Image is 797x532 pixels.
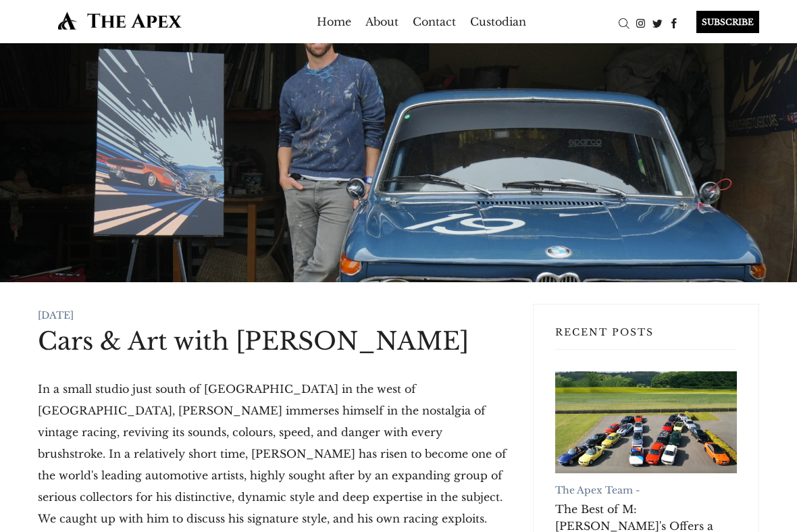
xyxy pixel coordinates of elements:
[615,16,632,29] a: Search
[38,326,511,356] h1: Cars & Art with [PERSON_NAME]
[683,11,759,33] a: SUBSCRIBE
[38,309,74,321] time: [DATE]
[470,11,526,32] a: Custodian
[317,11,351,32] a: Home
[555,326,737,350] h3: Recent Posts
[696,11,759,33] div: SUBSCRIBE
[38,11,202,30] img: The Apex by Custodian
[38,378,511,529] p: In a small studio just south of [GEOGRAPHIC_DATA] in the west of [GEOGRAPHIC_DATA], [PERSON_NAME]...
[632,16,649,29] a: Instagram
[666,16,683,29] a: Facebook
[413,11,456,32] a: Contact
[555,371,737,473] a: The Best of M: RM Sotheby's Offers a Once-in-a-Lifetime BMW Collection
[555,484,640,496] a: The Apex Team -
[649,16,666,29] a: Twitter
[365,11,398,32] a: About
